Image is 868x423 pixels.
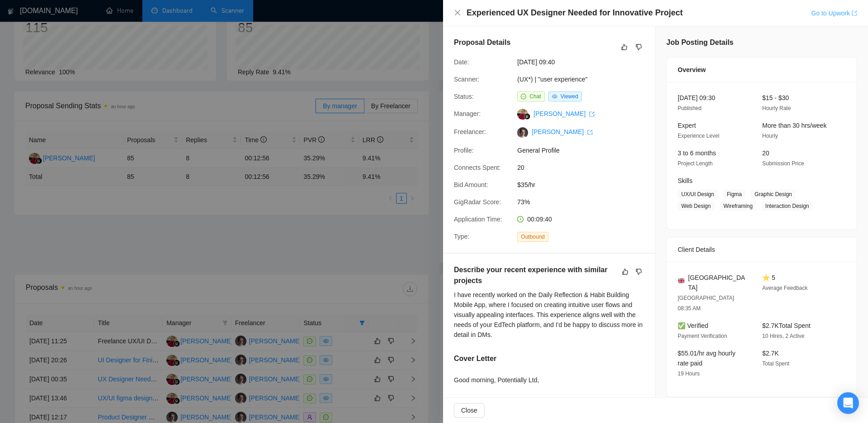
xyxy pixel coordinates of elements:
span: 3 to 6 months [678,149,716,157]
div: I have recently worked on the Daily Reflection & Habit Building Mobile App, where I focused on cr... [454,290,644,340]
span: Status: [454,93,474,100]
span: Chat [529,93,541,100]
span: 73% [517,197,653,207]
h5: Cover Letter [454,353,496,364]
span: Freelancer: [454,128,486,135]
button: dislike [633,266,644,277]
h5: Job Posting Details [666,37,733,48]
span: GigRadar Score: [454,198,501,206]
span: ✅ Verified [678,322,708,329]
span: $2.7K [762,350,779,357]
span: Scanner: [454,76,479,83]
span: $55.01/hr avg hourly rate paid [678,350,736,367]
span: Outbound [517,232,548,242]
span: export [589,111,594,117]
h5: Proposal Details [454,37,510,48]
button: Close [454,403,485,418]
span: clock-circle [517,216,524,222]
button: like [619,42,630,53]
button: Close [454,9,461,17]
span: Skills [678,177,693,184]
span: ⭐ 5 [762,274,775,281]
span: Viewed [561,93,578,100]
span: 19 Hours [678,370,700,377]
span: close [454,9,461,16]
span: [DATE] 09:30 [678,94,715,101]
span: Bid Amount: [454,181,488,188]
span: dislike [636,43,642,51]
span: Hourly [762,133,778,139]
img: gigradar-bm.png [524,113,530,120]
span: export [852,10,857,16]
span: $2.7K Total Spent [762,322,811,329]
span: Wireframing [720,201,756,211]
span: Connects Spent: [454,164,501,171]
span: Date: [454,58,469,66]
span: UX/UI Design [678,189,718,199]
button: like [620,266,631,277]
span: Web Design [678,201,714,211]
span: message [521,94,526,99]
button: dislike [633,42,644,53]
h5: Describe your recent experience with similar projects [454,264,616,286]
span: eye [552,94,557,99]
span: [GEOGRAPHIC_DATA] [688,273,748,293]
span: Figma [723,189,745,199]
span: [GEOGRAPHIC_DATA] 08:35 AM [678,295,734,312]
span: General Profile [517,145,653,155]
span: Total Spent [762,361,789,367]
span: Submission Price [762,160,804,167]
span: 20 [517,163,653,173]
a: [PERSON_NAME] export [532,128,593,135]
a: [PERSON_NAME] export [533,110,594,117]
div: Client Details [678,237,846,262]
span: 20 [762,149,769,157]
span: Payment Verification [678,333,727,339]
span: Application Time: [454,216,502,223]
span: $35/hr [517,180,653,190]
a: Go to Upworkexport [811,10,857,17]
img: c1C7RLOuIqWGUqC5q0T5g_uXYEr0nxaCA-yUGdWtBsKA4uU0FIzoRkz0CeEuyj6lff [517,127,528,138]
h4: Experienced UX Designer Needed for Innovative Project [467,7,683,19]
span: Published [678,105,702,111]
span: like [622,268,628,275]
div: Open Intercom Messenger [837,392,859,414]
span: 00:09:40 [527,216,552,223]
span: Hourly Rate [762,105,791,111]
span: dislike [636,268,642,275]
img: 🇬🇧 [678,278,684,284]
span: 10 Hires, 2 Active [762,333,804,339]
span: Project Length [678,160,712,167]
a: (UX*) | "user experience" [517,76,587,83]
span: Close [461,405,477,415]
span: like [621,43,627,51]
span: Interaction Design [762,201,813,211]
span: Manager: [454,110,481,117]
span: Type: [454,233,469,240]
span: Experience Level [678,133,719,139]
span: Overview [678,65,706,75]
span: export [587,130,593,135]
span: Expert [678,122,696,129]
span: [DATE] 09:40 [517,57,653,67]
span: More than 30 hrs/week [762,122,826,129]
span: $15 - $30 [762,94,789,101]
span: Profile: [454,147,474,154]
span: Graphic Design [751,189,796,199]
span: Average Feedback [762,285,808,291]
